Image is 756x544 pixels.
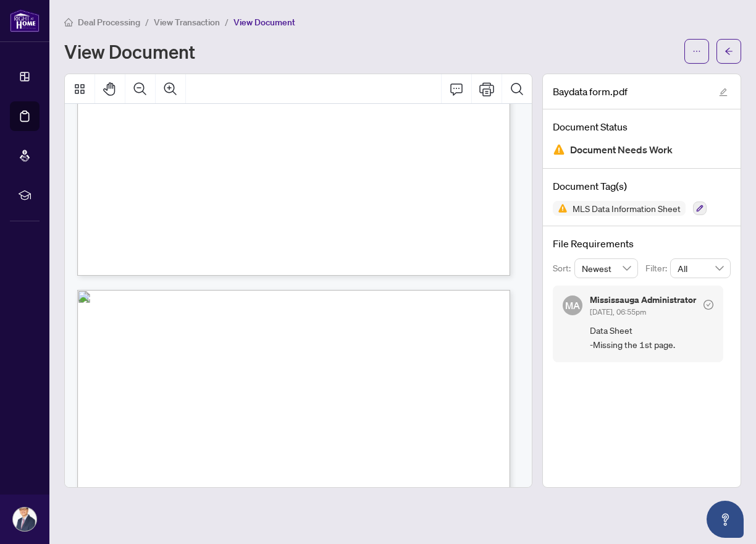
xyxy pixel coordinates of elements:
span: arrow-left [724,47,733,56]
span: Data Sheet -Missing the 1st page. [590,323,713,352]
p: Sort: [553,261,574,275]
li: / [225,15,229,29]
span: All [678,259,723,278]
span: MLS Data Information Sheet [568,204,686,213]
h4: Document Status [553,119,731,134]
img: Document Status [553,143,565,156]
span: ellipsis [692,47,701,56]
h4: File Requirements [553,236,731,251]
span: Baydata form.pdf [553,84,628,99]
span: MA [565,298,580,313]
h4: Document Tag(s) [553,179,731,193]
span: View Transaction [154,17,220,28]
span: Deal Processing [78,17,140,28]
img: Status Icon [553,201,568,216]
h5: Mississauga Administrator [590,295,696,304]
span: check-circle [703,300,713,310]
span: View Document [233,17,295,28]
span: home [64,18,73,27]
li: / [145,15,149,29]
span: [DATE], 06:55pm [590,307,646,317]
span: Newest [582,259,631,278]
span: edit [719,88,728,96]
span: Document Needs Work [570,142,673,158]
p: Filter: [645,261,670,275]
img: Profile Icon [13,508,36,531]
img: logo [10,9,40,32]
h1: View Document [64,41,195,61]
button: Open asap [707,501,744,538]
